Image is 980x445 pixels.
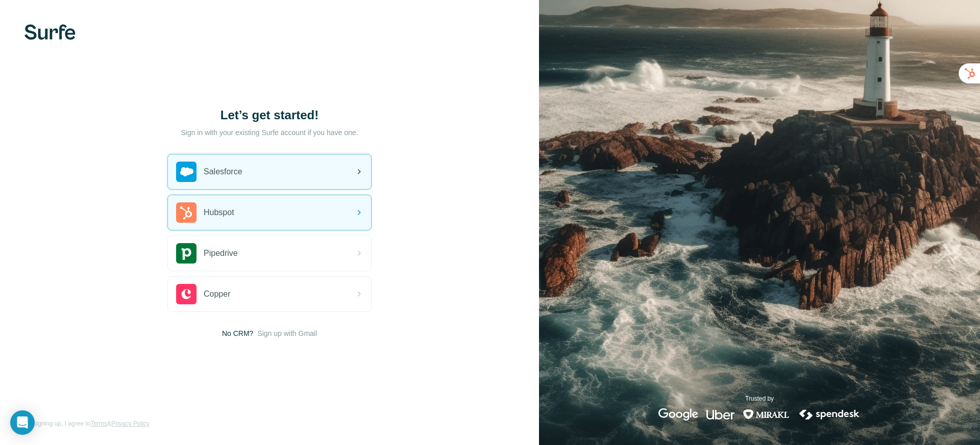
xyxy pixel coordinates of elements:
img: mirakl's logo [743,408,790,421]
button: Sign up with Gmail [257,328,317,338]
p: Sign in with your existing Surfe account if you have one. [181,127,358,138]
img: uber's logo [706,408,734,421]
img: hubspot's logo [176,202,197,223]
img: Surfe's logo [24,24,76,40]
span: No CRM? [222,328,253,338]
p: Trusted by [745,394,774,403]
span: Hubspot [204,206,234,219]
img: pipedrive's logo [176,243,197,264]
img: salesforce's logo [176,162,197,182]
span: Salesforce [204,166,242,178]
img: spendesk's logo [798,408,861,421]
div: Open Intercom Messenger [10,410,35,435]
img: google's logo [658,408,698,421]
a: Privacy Policy [111,420,150,427]
img: copper's logo [176,284,197,304]
a: Terms [90,420,107,427]
span: Copper [204,288,230,300]
h1: Let’s get started! [167,107,372,123]
span: Pipedrive [204,247,238,259]
span: By signing up, I agree to & [24,419,150,428]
